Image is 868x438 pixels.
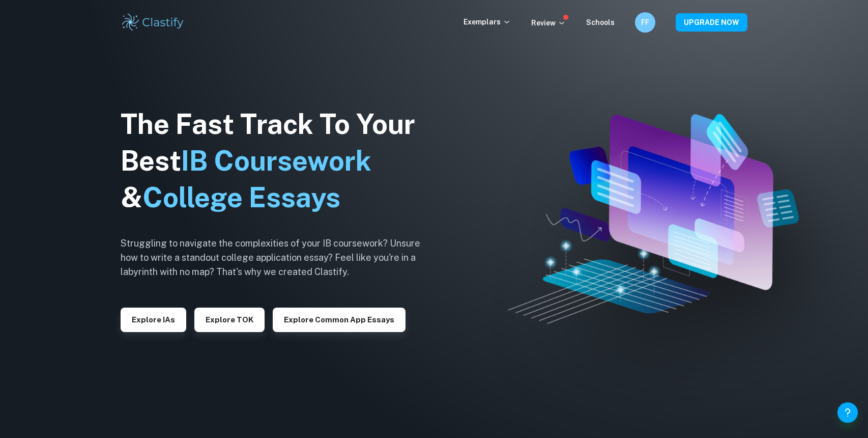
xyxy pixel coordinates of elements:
button: UPGRADE NOW [676,13,747,32]
button: FF [635,12,655,33]
a: Explore TOK [194,314,265,324]
h1: The Fast Track To Your Best & [121,106,436,216]
span: College Essays [142,181,340,213]
p: Exemplars [464,16,511,28]
span: IB Coursework [181,145,371,177]
button: Explore TOK [194,308,265,332]
img: Clastify logo [121,12,185,33]
h6: FF [640,17,651,28]
button: Help and Feedback [837,402,858,423]
a: Schools [586,18,615,26]
h6: Struggling to navigate the complexities of your IB coursework? Unsure how to write a standout col... [121,236,436,279]
button: Explore IAs [121,308,186,332]
a: Explore Common App essays [273,314,406,324]
p: Review [531,17,566,29]
button: Explore Common App essays [273,308,406,332]
a: Explore IAs [121,314,186,324]
img: Clastify hero [508,114,798,324]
